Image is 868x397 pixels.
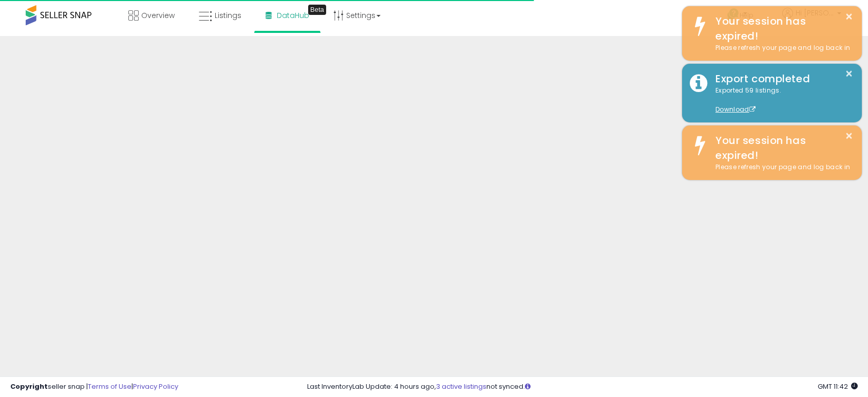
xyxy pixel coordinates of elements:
button: × [845,10,853,23]
a: Download [715,105,756,114]
div: Your session has expired! [708,14,854,43]
div: Please refresh your page and log back in [708,163,854,172]
i: Click here to read more about un-synced listings. [525,383,531,390]
div: seller snap | | [10,382,178,392]
div: Please refresh your page and log back in [708,43,854,53]
div: Export completed [708,71,854,86]
a: Privacy Policy [133,382,178,391]
button: × [845,130,853,142]
div: Your session has expired! [708,133,854,163]
span: Listings [215,10,241,21]
span: 2025-08-16 11:42 GMT [818,382,858,391]
div: Tooltip anchor [308,5,326,15]
a: Terms of Use [88,382,131,391]
strong: Copyright [10,382,48,391]
a: 3 active listings [436,382,486,391]
div: Last InventoryLab Update: 4 hours ago, not synced. [307,382,858,392]
span: DataHub [277,10,309,21]
div: Exported 59 listings. [708,86,854,115]
span: Overview [141,10,175,21]
button: × [845,67,853,80]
